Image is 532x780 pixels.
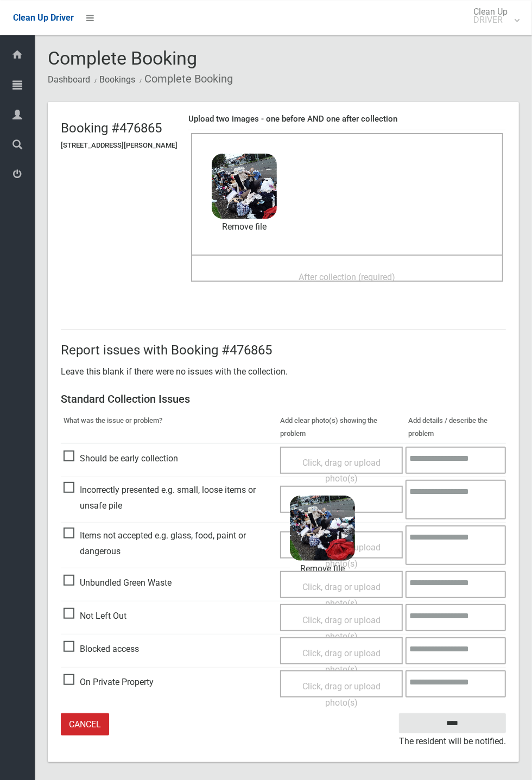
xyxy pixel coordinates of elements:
a: Dashboard [48,74,90,84]
th: Add details / describe the problem [406,411,506,443]
a: Clean Up Driver [13,9,74,26]
p: Leave this blank if there were no issues with the collection. [61,363,506,379]
span: Incorrectly presented e.g. small, loose items or unsafe pile [64,481,275,513]
span: Click, drag or upload photo(s) [302,681,381,707]
span: Should be early collection [64,450,178,466]
span: Clean Up Driver [13,12,74,22]
span: Blocked access [64,641,139,657]
h2: Report issues with Booking #476865 [61,343,506,357]
li: Complete Booking [137,68,233,88]
span: On Private Property [64,674,154,690]
span: Click, drag or upload photo(s) [302,614,381,641]
span: Complete Booking [48,47,197,68]
th: Add clear photo(s) showing the problem [277,411,406,443]
h5: [STREET_ADDRESS][PERSON_NAME] [61,141,178,149]
span: Click, drag or upload photo(s) [302,581,381,608]
a: Cancel [61,713,109,735]
th: What was the issue or problem? [61,411,277,443]
a: Bookings [99,74,135,84]
span: Not Left Out [64,607,126,624]
small: The resident will be notified. [399,733,506,749]
h2: Booking #476865 [61,121,178,135]
span: Unbundled Green Waste [64,574,172,591]
span: Items not accepted e.g. glass, food, paint or dangerous [64,527,275,559]
h4: Upload two images - one before AND one after collection [188,114,506,123]
a: Remove file [212,218,277,234]
h3: Standard Collection Issues [61,392,506,404]
span: Click, drag or upload photo(s) [302,457,381,484]
span: Click, drag or upload photo(s) [302,648,381,674]
span: After collection (required) [299,271,396,282]
span: Clean Up [468,7,518,23]
small: DRIVER [473,15,508,23]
